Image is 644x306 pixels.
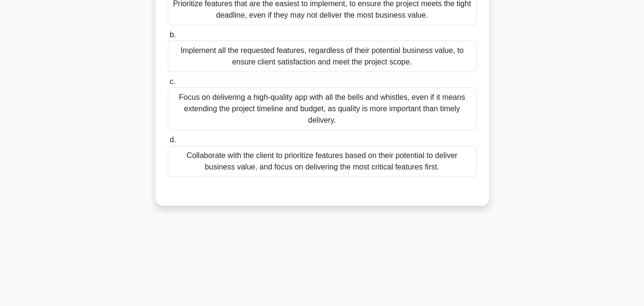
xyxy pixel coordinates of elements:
span: d. [170,136,176,144]
div: Implement all the requested features, regardless of their potential business value, to ensure cli... [168,41,477,72]
span: c. [170,77,175,85]
div: Collaborate with the client to prioritize features based on their potential to deliver business v... [168,146,477,177]
span: b. [170,31,176,39]
div: Focus on delivering a high-quality app with all the bells and whistles, even if it means extendin... [168,87,477,130]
